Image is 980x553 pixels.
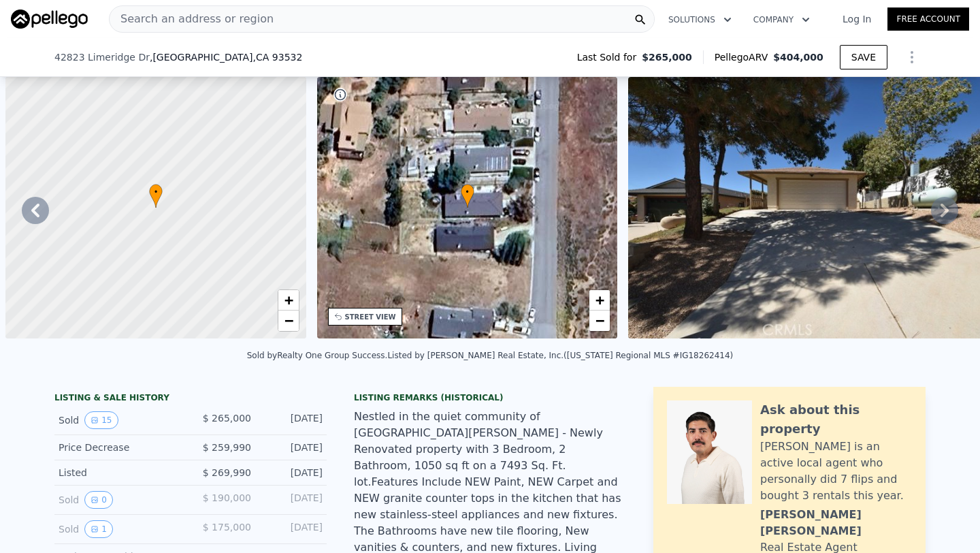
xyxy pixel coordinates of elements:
[589,311,610,331] a: Zoom out
[461,184,474,208] div: •
[345,312,396,322] div: STREET VIEW
[59,466,180,479] div: Listed
[203,413,251,424] span: $ 265,000
[887,7,969,31] a: Free Account
[262,466,323,479] div: [DATE]
[54,392,327,406] div: LISTING & SALE HISTORY
[760,439,912,504] div: [PERSON_NAME] is an active local agent who personally did 7 flips and bought 3 rentals this year.
[247,351,388,360] div: Sold by Realty One Group Success .
[262,411,323,429] div: [DATE]
[595,291,604,309] span: +
[149,186,163,198] span: •
[278,290,299,311] a: Zoom in
[11,10,88,29] img: Pellego
[84,520,113,538] button: View historical data
[59,520,180,538] div: Sold
[760,507,912,539] div: [PERSON_NAME] [PERSON_NAME]
[760,400,912,439] div: Ask about this property
[715,50,774,64] span: Pellego ARV
[110,11,274,27] span: Search an address or region
[59,441,180,454] div: Price Decrease
[577,50,642,64] span: Last Sold for
[387,351,733,360] div: Listed by [PERSON_NAME] Real Estate, Inc. ([US_STATE] Regional MLS #IG18262414)
[84,491,113,509] button: View historical data
[203,492,251,503] span: $ 190,000
[84,411,118,429] button: View historical data
[284,291,293,309] span: +
[898,44,926,71] button: Show Options
[773,52,823,63] span: $404,000
[253,52,303,63] span: , CA 93532
[262,441,323,454] div: [DATE]
[150,50,302,64] span: , [GEOGRAPHIC_DATA]
[262,520,323,538] div: [DATE]
[642,50,692,64] span: $265,000
[203,522,251,533] span: $ 175,000
[278,311,299,331] a: Zoom out
[203,442,251,453] span: $ 259,990
[461,186,474,198] span: •
[59,491,180,509] div: Sold
[595,312,604,329] span: −
[840,45,887,69] button: SAVE
[589,290,610,311] a: Zoom in
[354,392,626,403] div: Listing Remarks (Historical)
[262,491,323,509] div: [DATE]
[284,312,293,329] span: −
[54,50,150,64] span: 42823 Limeridge Dr
[149,184,163,208] div: •
[826,12,887,26] a: Log In
[657,7,742,32] button: Solutions
[742,7,821,32] button: Company
[203,467,251,478] span: $ 269,990
[59,411,180,429] div: Sold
